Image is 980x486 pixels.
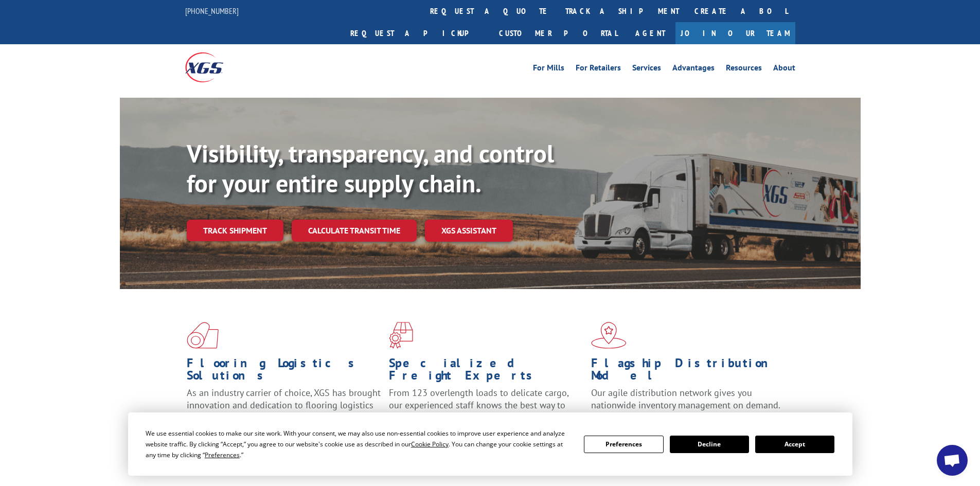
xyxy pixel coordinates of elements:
[389,322,413,349] img: xgs-icon-focused-on-flooring-red
[591,357,786,387] h1: Flagship Distribution Model
[726,64,762,75] a: Resources
[343,22,491,44] a: Request a pickup
[292,220,417,242] a: Calculate transit time
[205,451,240,459] span: Preferences
[389,357,583,387] h1: Specialized Freight Experts
[187,322,219,349] img: xgs-icon-total-supply-chain-intelligence-red
[672,64,715,75] a: Advantages
[591,387,780,411] span: Our agile distribution network gives you nationwide inventory management on demand.
[584,436,663,453] button: Preferences
[576,64,621,75] a: For Retailers
[632,64,661,75] a: Services
[625,22,675,44] a: Agent
[425,220,513,242] a: XGS ASSISTANT
[185,6,239,16] a: [PHONE_NUMBER]
[675,22,795,44] a: Join Our Team
[411,440,449,448] span: Cookie Policy
[773,64,795,75] a: About
[146,428,572,460] div: We use essential cookies to make our site work. With your consent, we may also use non-essential ...
[533,64,564,75] a: For Mills
[755,436,834,453] button: Accept
[670,436,749,453] button: Decline
[187,387,381,423] span: As an industry carrier of choice, XGS has brought innovation and dedication to flooring logistics...
[937,445,968,476] a: Open chat
[128,412,852,476] div: Cookie Consent Prompt
[389,387,583,433] p: From 123 overlength loads to delicate cargo, our experienced staff knows the best way to move you...
[187,137,554,199] b: Visibility, transparency, and control for your entire supply chain.
[491,22,625,44] a: Customer Portal
[591,322,627,349] img: xgs-icon-flagship-distribution-model-red
[187,357,381,387] h1: Flooring Logistics Solutions
[187,220,283,241] a: Track shipment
